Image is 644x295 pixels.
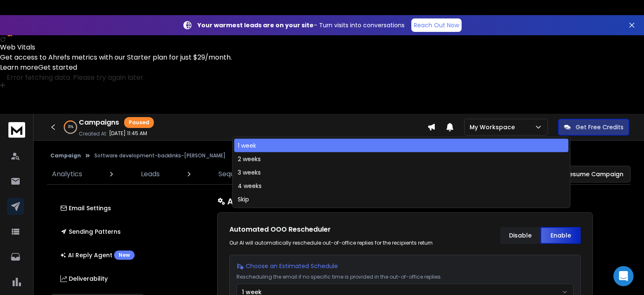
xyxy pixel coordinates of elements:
[238,195,249,204] div: Skip
[236,274,574,280] p: Rescheduling the email if no specific time is provided in the out-of-office replies.
[114,251,135,260] div: New
[238,155,261,163] div: 2 weeks
[60,227,121,236] p: Sending Patterns
[217,196,593,207] h1: Additional Options
[540,227,581,244] button: Enable
[197,21,405,29] p: – Turn visits into conversations
[109,130,147,137] p: [DATE] 11:45 AM
[8,122,25,138] img: logo
[238,168,261,177] div: 3 weeks
[50,152,81,159] button: Campaign
[414,21,459,29] p: Reach Out Now
[229,225,433,235] h1: Automated OOO Rescheduler
[124,117,154,128] div: Paused
[38,63,77,73] button: Get started
[229,240,433,246] p: Our AI will automatically reschedule out-of-office replies for the recipients return
[60,251,135,260] p: AI Reply Agent
[60,274,108,283] p: Deliverability
[218,169,254,179] p: Sequences
[94,152,226,159] p: Software development-backlinks-[PERSON_NAME]
[500,227,540,244] button: Disable
[470,123,518,131] p: My Workspace
[547,166,631,183] button: Resume Campaign
[238,141,256,150] div: 1 week
[576,123,623,131] p: Get Free Credits
[7,73,145,82] span: Error fetching data. Please try again later.
[613,266,634,286] div: Open Intercom Messenger
[79,117,119,128] h1: Campaigns
[68,125,73,130] p: 31 %
[238,182,262,190] div: 4 weeks
[60,204,111,212] p: Email Settings
[79,131,107,137] p: Created At:
[236,262,574,270] h3: Choose an Estimated Schedule
[141,169,160,179] p: Leads
[197,21,314,29] strong: Your warmest leads are on your site
[52,169,82,179] p: Analytics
